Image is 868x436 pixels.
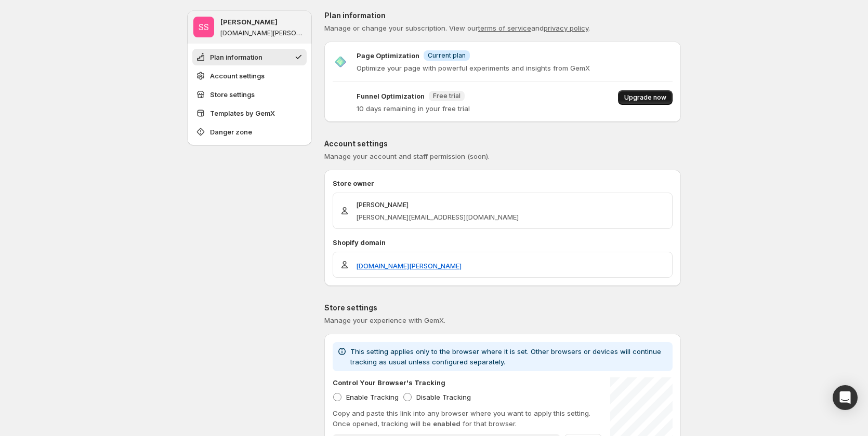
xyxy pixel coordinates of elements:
span: Danger zone [210,127,252,137]
span: Sandy Sandy [193,17,214,37]
p: Shopify domain [333,237,673,248]
text: SS [199,22,209,32]
span: Manage or change your subscription. View our and . [324,24,590,32]
span: Current plan [428,51,466,60]
span: Manage your account and staff permission (soon). [324,152,490,160]
span: Templates by GemX [210,108,275,118]
span: Upgrade now [624,93,666,102]
p: Control Your Browser's Tracking [333,377,445,388]
span: Plan information [210,52,262,62]
p: Funnel Optimization [357,91,425,101]
button: Plan information [192,49,307,65]
a: privacy policy [544,24,588,32]
p: Account settings [324,139,681,149]
button: Account settings [192,67,307,84]
p: [PERSON_NAME] [356,199,519,210]
span: Enable Tracking [346,393,399,401]
p: Optimize your page with powerful experiments and insights from GemX [357,63,590,73]
a: terms of service [478,24,531,32]
p: 10 days remaining in your free trial [357,103,470,114]
p: Plan information [324,10,681,21]
p: [DOMAIN_NAME][PERSON_NAME] [220,29,306,37]
span: Free trial [433,92,461,100]
button: Upgrade now [618,90,673,105]
p: Page Optimization [357,50,419,61]
button: Store settings [192,86,307,103]
span: enabled [433,419,461,428]
p: [PERSON_NAME][EMAIL_ADDRESS][DOMAIN_NAME] [356,212,519,222]
button: Danger zone [192,124,307,140]
button: Templates by GemX [192,105,307,121]
p: Store owner [333,178,673,188]
span: Disable Tracking [416,393,471,401]
p: [PERSON_NAME] [220,17,278,27]
span: Store settings [210,89,255,100]
p: Store settings [324,303,681,313]
span: Manage your experience with GemX. [324,316,445,324]
span: This setting applies only to the browser where it is set. Other browsers or devices will continue... [350,347,661,366]
img: Page Optimization [333,54,348,70]
span: Account settings [210,71,265,81]
a: [DOMAIN_NAME][PERSON_NAME] [356,261,462,271]
p: Copy and paste this link into any browser where you want to apply this setting. Once opened, trac... [333,408,602,429]
div: Open Intercom Messenger [833,385,858,410]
